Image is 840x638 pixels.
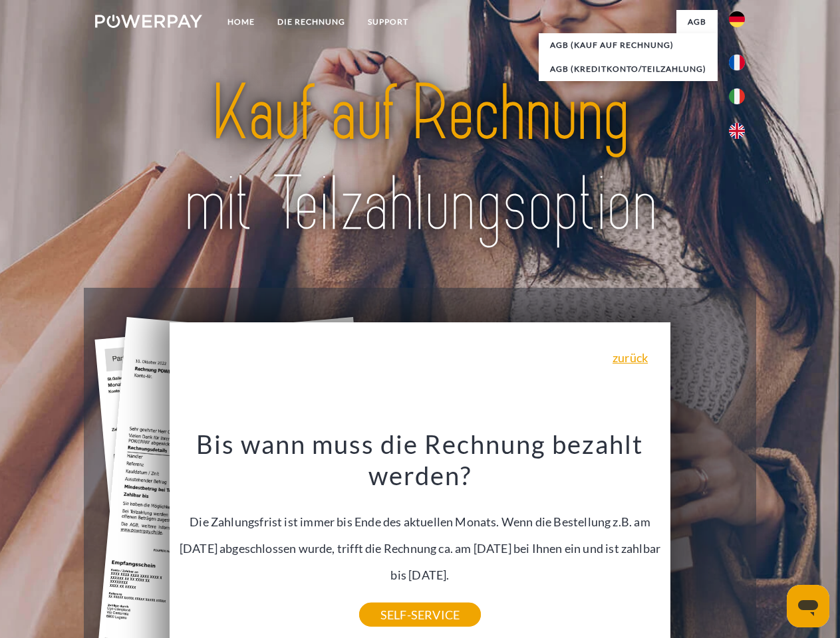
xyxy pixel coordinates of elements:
[127,64,713,255] img: title-powerpay_de.svg
[178,428,663,492] h3: Bis wann muss die Rechnung bezahlt werden?
[266,10,356,34] a: DIE RECHNUNG
[539,33,718,57] a: AGB (Kauf auf Rechnung)
[178,428,663,615] div: Die Zahlungsfrist ist immer bis Ende des aktuellen Monats. Wenn die Bestellung z.B. am [DATE] abg...
[613,352,648,364] a: zurück
[787,585,829,627] iframe: Schaltfläche zum Öffnen des Messaging-Fensters
[729,123,745,139] img: en
[676,10,718,34] a: agb
[359,603,481,627] a: SELF-SERVICE
[356,10,420,34] a: SUPPORT
[216,10,266,34] a: Home
[539,57,718,81] a: AGB (Kreditkonto/Teilzahlung)
[729,88,745,104] img: it
[729,11,745,27] img: de
[95,15,202,28] img: logo-powerpay-white.svg
[729,54,745,70] img: fr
